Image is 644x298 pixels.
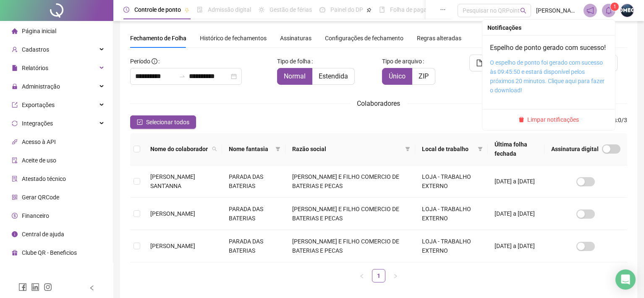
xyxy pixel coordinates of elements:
td: [DATE] a [DATE] [488,198,545,230]
td: [PERSON_NAME] E FILHO COMERCIO DE BATERIAS E PECAS [285,198,415,230]
span: right [393,274,398,279]
button: [PERSON_NAME] [469,55,543,71]
span: Controle de ponto [134,6,181,13]
span: filter [476,143,484,155]
span: left [359,274,364,279]
span: instagram [44,283,52,291]
td: PARADA DAS BATERIAS [222,230,285,262]
span: Página inicial [22,28,56,34]
span: file [12,65,18,71]
span: Aceite de uso [22,157,56,164]
span: Gerar QRCode [22,194,59,201]
span: pushpin [184,8,189,13]
span: Administração [22,83,60,90]
td: PARADA DAS BATERIAS [222,165,285,198]
span: Painel do DP [330,6,363,13]
span: Único [389,72,406,80]
button: left [355,269,369,282]
span: Fechamento de Folha [130,35,186,42]
span: Financeiro [22,212,49,219]
li: 1 [372,269,385,282]
span: Cadastros [22,46,49,53]
span: Regras alteradas [417,35,461,41]
span: Selecionar todos [146,118,189,127]
span: filter [275,146,280,152]
span: filter [405,146,410,152]
td: LOJA - TRABALHO EXTERNO [415,198,488,230]
span: Nome fantasia [229,144,272,154]
span: [PERSON_NAME] SANT'ANNA [150,173,195,189]
span: user-add [12,47,18,52]
span: dashboard [319,7,325,13]
th: Última folha fechada [488,133,545,165]
td: LOJA - TRABALHO EXTERNO [415,230,488,262]
td: LOJA - TRABALHO EXTERNO [415,165,488,198]
span: clock-circle [123,7,129,13]
span: check-square [137,119,143,125]
a: Espelho de ponto gerado com sucesso! [490,44,606,52]
span: Clube QR - Beneficios [22,249,77,256]
span: Local de trabalho [422,144,474,154]
span: api [12,139,18,145]
span: [PERSON_NAME] [150,243,195,249]
span: [PERSON_NAME] [536,6,579,15]
span: 1 [613,4,616,10]
span: Folha de pagamento [390,6,444,13]
span: Acesso à API [22,139,56,145]
td: [PERSON_NAME] E FILHO COMERCIO DE BATERIAS E PECAS [285,165,415,198]
span: Estendida [319,72,348,80]
span: filter [274,143,282,155]
span: Histórico de fechamentos [200,35,267,42]
span: search [210,143,219,155]
td: [DATE] a [DATE] [488,165,545,198]
span: info-circle [12,231,18,237]
span: delete [518,117,524,123]
li: Próxima página [389,269,402,282]
span: [PERSON_NAME] [150,210,195,217]
button: right [389,269,402,282]
span: Nome do colaborador [150,144,209,154]
span: filter [478,146,483,152]
span: Assinatura digital [551,144,599,154]
span: pushpin [367,8,372,13]
span: info-circle [152,58,157,64]
span: lock [12,84,18,89]
td: [PERSON_NAME] E FILHO COMERCIO DE BATERIAS E PECAS [285,230,415,262]
span: swap-right [179,73,186,80]
sup: 1 [610,3,619,11]
span: Gestão de férias [270,6,312,13]
span: sync [12,120,18,126]
span: export [12,102,18,108]
button: Limpar notificações [515,115,583,125]
a: 1 [372,269,385,282]
span: Atestado técnico [22,175,66,182]
li: Página anterior [355,269,369,282]
span: filter [403,143,412,155]
span: facebook [18,283,27,291]
span: file-done [197,7,203,13]
span: qrcode [12,194,18,200]
span: Colaboradores [357,99,401,107]
div: Open Intercom Messenger [615,269,636,290]
span: file [476,60,483,66]
span: Integrações [22,120,53,127]
span: notification [586,7,594,14]
span: ellipsis [440,7,446,13]
span: Período [130,58,150,65]
span: book [379,7,385,13]
div: Notificações [487,23,610,32]
span: home [12,28,18,34]
span: sun [259,7,264,13]
span: gift [12,250,18,256]
span: Exportações [22,102,55,108]
span: Limpar notificações [528,115,579,124]
button: Selecionar todos [130,115,196,129]
span: Configurações de fechamento [325,35,403,41]
span: Relatórios [22,65,48,71]
td: [DATE] a [DATE] [488,230,545,262]
span: search [212,146,217,152]
span: Admissão digital [208,6,251,13]
img: 55382 [621,4,634,17]
span: Tipo de arquivo [382,57,422,66]
span: to [179,73,186,80]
